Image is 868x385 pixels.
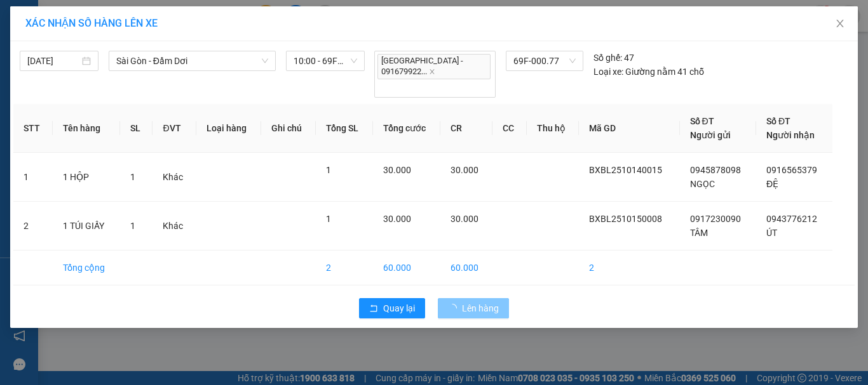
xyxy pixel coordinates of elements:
div: Giường nằm 41 chỗ [593,65,704,79]
span: Số ghế: [593,51,622,65]
span: ÚT [766,228,777,238]
span: NGỌC [690,179,715,189]
span: 30.000 [383,214,411,224]
th: CR [440,104,492,153]
th: Tên hàng [53,104,119,153]
td: Khác [153,202,196,251]
span: BXBL2510150008 [589,214,662,224]
span: Số ĐT [766,116,790,126]
td: Khác [153,153,196,202]
span: 69F-000.77 [513,51,576,70]
td: 2 [316,251,372,285]
th: SL [120,104,153,153]
span: Lên hàng [462,301,499,315]
th: Tổng SL [316,104,372,153]
span: loading [448,304,462,313]
span: 30.000 [451,214,478,224]
span: Sài Gòn - Đầm Dơi [116,51,268,70]
td: 1 [13,153,53,202]
span: close [835,18,845,29]
span: Loại xe: [593,65,623,79]
th: Loại hàng [196,104,261,153]
th: Ghi chú [261,104,316,153]
td: 60.000 [440,251,492,285]
span: close [429,69,435,75]
button: rollbackQuay lại [359,298,425,318]
span: Số ĐT [690,116,714,126]
span: XÁC NHẬN SỐ HÀNG LÊN XE [25,17,158,29]
span: 0917230090 [690,214,741,224]
span: [GEOGRAPHIC_DATA] - 091679922... [377,54,491,79]
span: 1 [130,172,135,182]
td: 60.000 [373,251,440,285]
span: TÂM [690,228,708,238]
td: Tổng cộng [53,251,119,285]
span: down [261,57,269,65]
span: Người gửi [690,130,731,140]
button: Close [822,6,858,42]
td: 2 [579,251,679,285]
th: Tổng cước [373,104,440,153]
span: ĐỆ [766,179,778,189]
span: rollback [369,304,378,314]
span: Người nhận [766,130,815,140]
th: Thu hộ [527,104,580,153]
button: Lên hàng [438,298,509,318]
span: 30.000 [383,165,411,175]
td: 1 TÚI GIẤY [53,202,119,251]
td: 2 [13,202,53,251]
span: 0943776212 [766,214,817,224]
span: 30.000 [451,165,478,175]
span: 1 [326,214,331,224]
span: 1 [326,165,331,175]
span: BXBL2510140015 [589,165,662,175]
span: 0945878098 [690,165,741,175]
span: 0916565379 [766,165,817,175]
td: 1 HỘP [53,153,119,202]
input: 15/10/2025 [27,54,79,68]
div: 47 [593,51,634,65]
span: 10:00 - 69F-000.77 [294,51,357,70]
span: Quay lại [383,301,415,315]
span: 1 [130,221,135,231]
th: ĐVT [153,104,196,153]
th: CC [492,104,527,153]
th: STT [13,104,53,153]
th: Mã GD [579,104,679,153]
